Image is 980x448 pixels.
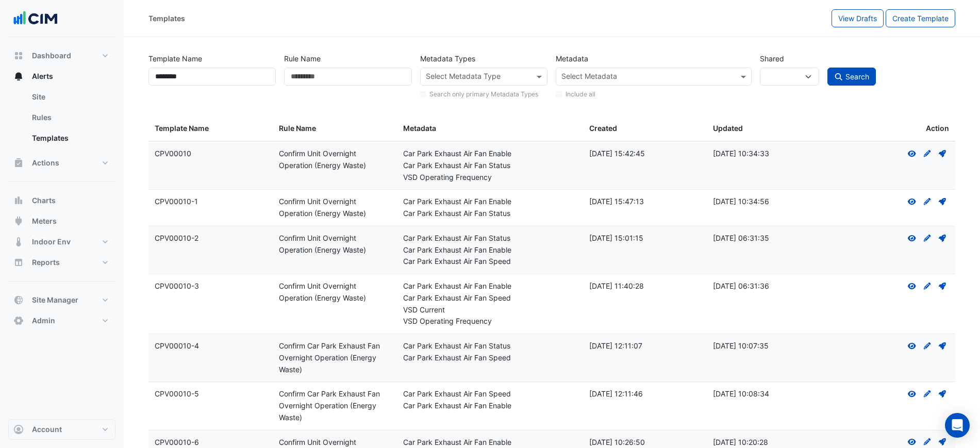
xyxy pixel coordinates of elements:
[589,233,701,244] div: [DATE] 15:01:15
[8,66,115,87] button: Alerts
[24,128,115,148] a: Templates
[838,14,877,23] span: View Drafts
[279,233,391,256] div: Confirm Unit Overnight Operation (Energy Waste)
[938,281,947,290] fa-icon: Deploy
[403,244,577,256] div: Car Park Exhaust Air Fan Enable
[845,72,869,81] span: Search
[945,413,970,438] div: Open Intercom Messenger
[32,158,59,168] span: Actions
[8,252,115,273] button: Reports
[907,197,917,206] fa-icon: View
[938,438,947,446] fa-icon: Deploy
[155,196,267,208] div: CPV00010-1
[713,388,825,400] div: [DATE] 10:08:34
[560,71,617,84] div: Select Metadata
[32,216,57,226] span: Meters
[907,341,917,350] fa-icon: View
[32,295,78,305] span: Site Manager
[907,234,917,242] fa-icon: View
[403,280,577,292] div: Car Park Exhaust Air Fan Enable
[907,389,917,398] fa-icon: View
[938,389,947,398] fa-icon: Deploy
[8,190,115,211] button: Charts
[403,292,577,304] div: Car Park Exhaust Air Fan Speed
[32,424,62,435] span: Account
[279,388,391,423] div: Confirm Car Park Exhaust Fan Overnight Operation (Energy Waste)
[8,231,115,252] button: Indoor Env
[13,158,24,168] app-icon: Actions
[13,257,24,268] app-icon: Reports
[923,281,932,290] fa-icon: Create Draft - to edit a template, you first need to create a draft, and then submit it for appro...
[566,90,595,99] label: Include all
[284,49,321,68] label: Rule Name
[155,124,209,132] span: Template Name
[32,257,60,268] span: Reports
[8,153,115,173] button: Actions
[589,124,617,132] span: Created
[155,233,267,244] div: CPV00010-2
[923,149,932,158] fa-icon: Create Draft - to edit a template, you first need to create a draft, and then submit it for appro...
[938,149,947,158] fa-icon: Deploy
[713,148,825,160] div: [DATE] 10:34:33
[923,389,932,398] fa-icon: Create Draft - to edit a template, you first need to create a draft, and then submit it for appro...
[429,90,538,99] label: Search only primary Metadata Types
[713,196,825,208] div: [DATE] 10:34:56
[13,295,24,305] app-icon: Site Manager
[886,9,955,27] button: Create Template
[155,148,267,160] div: CPV00010
[279,340,391,375] div: Confirm Car Park Exhaust Fan Overnight Operation (Energy Waste)
[32,71,53,81] span: Alerts
[155,340,267,352] div: CPV00010-4
[13,51,24,61] app-icon: Dashboard
[403,256,577,268] div: Car Park Exhaust Air Fan Speed
[403,316,577,327] div: VSD Operating Frequency
[13,237,24,247] app-icon: Indoor Env
[403,340,577,352] div: Car Park Exhaust Air Fan Status
[32,51,71,61] span: Dashboard
[892,14,949,23] span: Create Template
[148,13,185,24] div: Templates
[13,216,24,226] app-icon: Meters
[8,310,115,331] button: Admin
[403,208,577,220] div: Car Park Exhaust Air Fan Status
[8,419,115,440] button: Account
[279,124,316,132] span: Rule Name
[713,280,825,292] div: [DATE] 06:31:36
[589,388,701,400] div: [DATE] 12:11:46
[589,280,701,292] div: [DATE] 11:40:28
[907,281,917,290] fa-icon: View
[8,290,115,310] button: Site Manager
[713,124,743,132] span: Updated
[713,233,825,244] div: [DATE] 06:31:35
[403,160,577,172] div: Car Park Exhaust Air Fan Status
[907,149,917,158] fa-icon: View
[923,197,932,206] fa-icon: Create Draft - to edit a template, you first need to create a draft, and then submit it for appro...
[589,148,701,160] div: [DATE] 15:42:45
[279,196,391,220] div: Confirm Unit Overnight Operation (Energy Waste)
[403,124,436,132] span: Metadata
[32,195,56,206] span: Charts
[279,280,391,304] div: Confirm Unit Overnight Operation (Energy Waste)
[760,49,784,68] label: Shared
[403,304,577,316] div: VSD Current
[403,196,577,208] div: Car Park Exhaust Air Fan Enable
[832,9,884,27] button: View Drafts
[24,87,115,107] a: Site
[938,234,947,242] fa-icon: Deploy
[938,197,947,206] fa-icon: Deploy
[8,45,115,66] button: Dashboard
[926,123,949,135] span: Action
[556,49,588,68] label: Metadata
[12,8,59,29] img: Company Logo
[420,49,475,68] label: Metadata Types
[713,340,825,352] div: [DATE] 10:07:35
[403,172,577,184] div: VSD Operating Frequency
[155,280,267,292] div: CPV00010-3
[403,148,577,160] div: Car Park Exhaust Air Fan Enable
[923,341,932,350] fa-icon: Create Draft - to edit a template, you first need to create a draft, and then submit it for appro...
[938,341,947,350] fa-icon: Deploy
[907,438,917,446] fa-icon: View
[32,237,71,247] span: Indoor Env
[403,388,577,400] div: Car Park Exhaust Air Fan Speed
[13,71,24,81] app-icon: Alerts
